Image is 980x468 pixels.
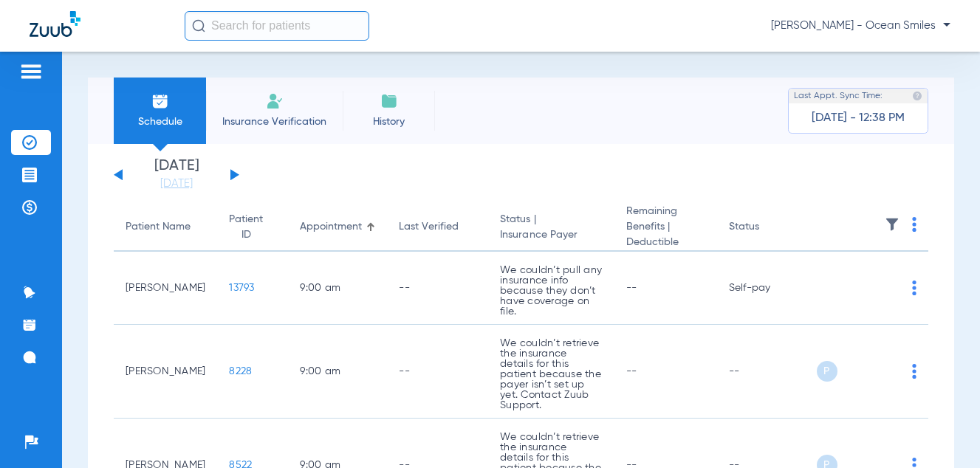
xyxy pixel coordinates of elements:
[812,111,905,125] span: [DATE] - 12:38 PM
[717,325,817,419] td: --
[488,204,614,252] th: Status |
[626,283,637,293] span: --
[399,219,459,235] div: Last Verified
[885,217,900,232] img: filter.svg
[229,212,263,243] div: Patient ID
[125,114,195,129] span: Schedule
[500,265,603,317] p: We couldn’t pull any insurance info because they don’t have coverage on file.
[500,227,603,243] span: Insurance Payer
[288,252,387,325] td: 9:00 AM
[151,92,169,110] img: Schedule
[354,114,424,129] span: History
[614,204,717,252] th: Remaining Benefits |
[912,364,916,379] img: group-dot-blue.svg
[217,114,332,129] span: Insurance Verification
[912,217,916,232] img: group-dot-blue.svg
[229,366,252,376] span: 8228
[387,325,488,419] td: --
[399,219,476,235] div: Last Verified
[229,212,276,243] div: Patient ID
[288,325,387,419] td: 9:00 AM
[185,11,369,41] input: Search for patients
[114,325,217,419] td: [PERSON_NAME]
[300,219,362,235] div: Appointment
[229,283,254,293] span: 13793
[126,219,205,235] div: Patient Name
[266,92,284,110] img: Manual Insurance Verification
[387,252,488,325] td: --
[794,89,883,103] span: Last Appt. Sync Time:
[132,159,221,191] li: [DATE]
[626,235,705,250] span: Deductible
[132,176,221,191] a: [DATE]
[500,338,603,410] p: We couldn’t retrieve the insurance details for this patient because the payer isn’t set up yet. C...
[192,19,205,32] img: Search Icon
[912,281,916,295] img: group-dot-blue.svg
[912,91,922,101] img: last sync help info
[19,63,43,80] img: hamburger-icon
[817,361,837,382] span: P
[380,92,398,110] img: History
[717,204,817,252] th: Status
[114,252,217,325] td: [PERSON_NAME]
[906,397,980,468] iframe: Chat Widget
[626,366,637,376] span: --
[717,252,817,325] td: Self-pay
[30,11,80,37] img: Zuub Logo
[771,18,950,33] span: [PERSON_NAME] - Ocean Smiles
[300,219,375,235] div: Appointment
[126,219,191,235] div: Patient Name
